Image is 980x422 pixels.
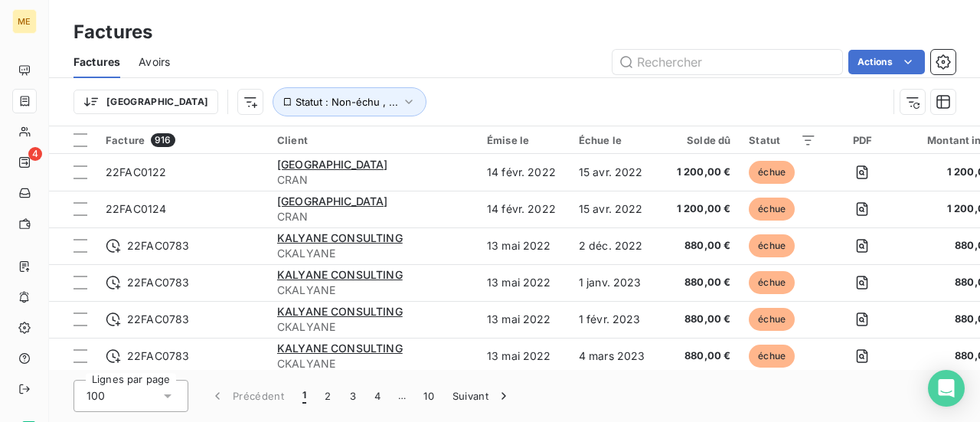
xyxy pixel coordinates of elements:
button: Statut : Non-échu , ... [273,87,426,116]
div: Client [277,134,469,146]
span: 22FAC0122 [106,165,166,178]
button: Suivant [443,380,521,412]
span: Statut : Non-échu , ... [296,96,398,108]
span: 22FAC0783 [127,238,189,254]
span: KALYANE CONSULTING [277,268,403,281]
td: 2 déc. 2022 [570,227,661,264]
span: 880,00 € [671,312,731,327]
div: Open Intercom Messenger [928,370,965,407]
button: 2 [315,380,340,412]
span: 4 [28,147,42,161]
button: 3 [341,380,365,412]
div: Solde dû [671,134,731,146]
span: échue [749,308,795,331]
span: 22FAC0783 [127,348,189,364]
div: Statut [749,134,815,146]
span: 22FAC0783 [127,312,189,327]
td: 13 mai 2022 [478,227,570,264]
span: CRAN [277,209,469,224]
input: Rechercher [612,50,842,74]
span: Factures [73,54,120,70]
button: 1 [293,380,315,412]
span: 916 [151,133,175,147]
span: CKALYANE [277,356,469,371]
span: [GEOGRAPHIC_DATA] [277,195,388,208]
span: 880,00 € [671,238,731,254]
span: … [390,384,414,408]
td: 14 févr. 2022 [478,154,570,191]
span: 1 200,00 € [671,201,731,217]
span: échue [749,271,795,294]
div: ME [12,9,37,34]
span: 1 [302,388,306,404]
button: 4 [365,380,390,412]
span: échue [749,345,795,368]
button: [GEOGRAPHIC_DATA] [73,90,218,114]
span: CKALYANE [277,319,469,335]
button: 10 [414,380,443,412]
span: échue [749,234,795,257]
div: PDF [835,134,890,146]
div: Échue le [579,134,652,146]
span: 22FAC0124 [106,202,166,215]
td: 1 janv. 2023 [570,264,661,301]
span: 880,00 € [671,275,731,290]
span: Facture [106,134,145,146]
button: Précédent [201,380,293,412]
h3: Factures [73,18,152,46]
span: échue [749,198,795,221]
span: CKALYANE [277,283,469,298]
td: 4 mars 2023 [570,338,661,375]
span: CRAN [277,172,469,188]
td: 1 févr. 2023 [570,301,661,338]
span: échue [749,161,795,184]
span: KALYANE CONSULTING [277,231,403,244]
td: 13 mai 2022 [478,301,570,338]
td: 13 mai 2022 [478,338,570,375]
span: 100 [87,388,105,404]
td: 13 mai 2022 [478,264,570,301]
span: KALYANE CONSULTING [277,305,403,318]
span: 22FAC0783 [127,275,189,290]
span: 1 200,00 € [671,165,731,180]
button: Actions [848,50,925,74]
span: CKALYANE [277,246,469,261]
td: 14 févr. 2022 [478,191,570,227]
td: 15 avr. 2022 [570,191,661,227]
span: [GEOGRAPHIC_DATA] [277,158,388,171]
span: Avoirs [139,54,170,70]
span: KALYANE CONSULTING [277,342,403,355]
div: Émise le [487,134,560,146]
span: 880,00 € [671,348,731,364]
td: 15 avr. 2022 [570,154,661,191]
